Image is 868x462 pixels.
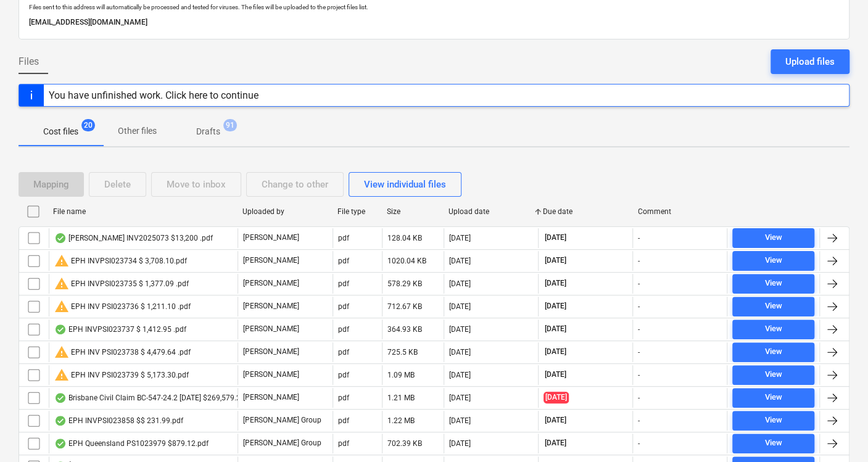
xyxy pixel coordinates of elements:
[54,233,67,243] div: OCR finished
[732,274,814,294] button: View
[387,348,418,357] div: 725.5 KB
[54,276,189,291] div: EPH INVPSI023735 $ 1,377.09 .pdf
[387,302,422,311] div: 712.67 KB
[196,125,220,138] p: Drafts
[449,348,471,357] div: [DATE]
[338,348,349,357] div: pdf
[338,302,349,311] div: pdf
[785,54,835,70] div: Upload files
[387,371,415,379] div: 1.09 MB
[806,403,868,462] iframe: Chat Widget
[732,251,814,271] button: View
[54,276,69,291] span: warning
[765,390,782,405] div: View
[449,371,471,379] div: [DATE]
[54,254,69,268] span: warning
[732,365,814,385] button: View
[387,394,415,402] div: 1.21 MB
[118,125,157,138] p: Other files
[449,394,471,402] div: [DATE]
[54,393,258,403] div: Brisbane Civil Claim BC-547-24.2 [DATE] $269,579.22.pdf
[765,322,782,336] div: View
[337,207,377,216] div: File type
[544,369,568,380] span: [DATE]
[54,324,186,334] div: EPH INVPSI023737 $ 1,412.95 .pdf
[243,301,299,311] p: [PERSON_NAME]
[54,324,67,334] div: OCR finished
[449,234,471,242] div: [DATE]
[638,279,640,288] div: -
[638,348,640,357] div: -
[449,439,471,448] div: [DATE]
[638,439,640,448] div: -
[638,325,640,334] div: -
[732,228,814,248] button: View
[29,16,839,29] p: [EMAIL_ADDRESS][DOMAIN_NAME]
[544,347,568,357] span: [DATE]
[387,234,422,242] div: 128.04 KB
[449,279,471,288] div: [DATE]
[54,345,191,360] div: EPH INV PSI023738 $ 4,479.64 .pdf
[771,49,849,74] button: Upload files
[544,392,569,403] span: [DATE]
[765,254,782,268] div: View
[54,393,67,403] div: OCR finished
[54,439,209,448] div: EPH Queensland PS1023979 $879.12.pdf
[338,371,349,379] div: pdf
[449,257,471,265] div: [DATE]
[338,257,349,265] div: pdf
[765,413,782,427] div: View
[544,301,568,311] span: [DATE]
[544,255,568,266] span: [DATE]
[54,416,183,426] div: EPH INVPSI023858 $$ 231.99.pdf
[54,368,69,382] span: warning
[243,369,299,380] p: [PERSON_NAME]
[54,299,191,314] div: EPH INV PSI023736 $ 1,211.10 .pdf
[638,416,640,425] div: -
[638,207,723,216] div: Comment
[765,299,782,313] div: View
[387,279,422,288] div: 578.29 KB
[338,439,349,448] div: pdf
[54,416,67,426] div: OCR finished
[638,257,640,265] div: -
[765,276,782,291] div: View
[544,324,568,334] span: [DATE]
[638,394,640,402] div: -
[387,439,422,448] div: 702.39 KB
[765,231,782,245] div: View
[338,279,349,288] div: pdf
[243,324,299,334] p: [PERSON_NAME]
[81,119,95,131] span: 20
[638,371,640,379] div: -
[364,176,446,192] div: View individual files
[54,254,187,268] div: EPH INVPSI023734 $ 3,708.10.pdf
[49,89,258,101] div: You have unfinished work. Click here to continue
[338,394,349,402] div: pdf
[387,325,422,334] div: 364.93 KB
[638,302,640,311] div: -
[54,233,213,243] div: [PERSON_NAME] INV2025073 $13,200 .pdf
[638,234,640,242] div: -
[449,416,471,425] div: [DATE]
[732,297,814,316] button: View
[449,325,471,334] div: [DATE]
[544,438,568,448] span: [DATE]
[243,415,321,426] p: [PERSON_NAME] Group
[544,278,568,289] span: [DATE]
[338,325,349,334] div: pdf
[19,54,39,69] span: Files
[732,388,814,408] button: View
[765,368,782,382] div: View
[387,207,439,216] div: Size
[544,233,568,243] span: [DATE]
[732,320,814,339] button: View
[387,416,415,425] div: 1.22 MB
[243,233,299,243] p: [PERSON_NAME]
[338,416,349,425] div: pdf
[243,438,321,448] p: [PERSON_NAME] Group
[732,342,814,362] button: View
[732,434,814,453] button: View
[29,3,839,11] p: Files sent to this address will automatically be processed and tested for viruses. The files will...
